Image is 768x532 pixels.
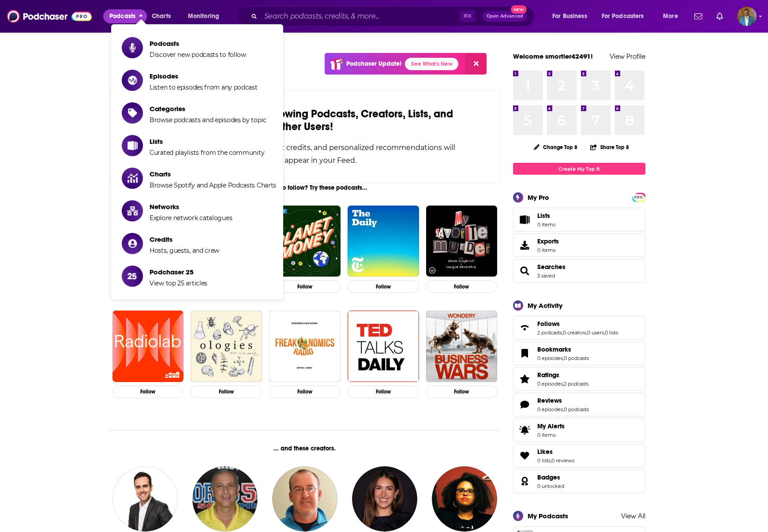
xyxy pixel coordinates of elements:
a: Follows [516,322,534,334]
span: , [586,330,587,336]
span: Lists [537,212,550,220]
a: Follows [537,320,618,328]
span: 0 items [537,221,555,228]
span: Bookmarks [537,345,571,353]
a: Ratings [516,373,534,385]
button: Open AdvancedNew [483,11,527,22]
span: Hosts, guests, and crew [150,247,219,255]
button: open menu [182,9,231,23]
span: , [563,381,564,387]
a: View Profile [610,52,645,60]
a: Show notifications dropdown [691,9,706,24]
img: Radiolab [112,311,184,382]
button: Follow [112,386,184,398]
span: 0 items [537,432,565,438]
span: Likes [513,444,645,468]
span: Open Advanced [487,14,523,19]
img: Eli Savoie [272,466,337,532]
button: Follow [191,386,262,398]
img: Joe Molloy [112,466,178,532]
a: Searches [537,263,566,271]
button: open menu [546,9,598,23]
span: My Alerts [516,424,534,436]
span: New [511,5,527,14]
button: open menu [657,9,689,23]
span: Discover new podcasts to follow [150,51,246,59]
a: 0 episodes [537,381,563,387]
button: Follow [426,386,498,398]
div: My Activity [528,301,562,310]
a: 0 episodes [537,355,563,361]
a: Lists [513,208,645,232]
span: Browse podcasts and episodes by topic [150,116,266,124]
a: Business Wars [426,311,498,382]
span: More [663,10,678,22]
span: Categories [150,105,266,113]
span: Follows [537,320,560,328]
button: close menu [103,9,147,23]
span: Searches [513,259,645,283]
a: 2 podcasts [564,381,588,387]
a: Charts [146,9,176,23]
span: Listen to episodes from any podcast [150,83,258,91]
span: Lists [516,214,534,226]
span: Networks [150,202,232,211]
button: Change Top 8 [528,142,583,153]
img: Podchaser - Follow, Share and Rate Podcasts [7,8,92,25]
span: , [562,330,563,336]
a: See What's New [405,58,458,70]
img: My Favorite Murder with Karen Kilgariff and Georgia Hardstark [426,206,498,277]
img: Christina Najjar [352,466,417,532]
span: Likes [537,448,553,456]
img: The Daily [348,206,419,277]
img: Ologies with Alie Ward [191,311,262,382]
a: 0 creators [563,330,586,336]
span: Exports [537,237,559,245]
span: Badges [513,469,645,493]
span: My Alerts [537,422,565,430]
a: Reviews [537,397,589,405]
div: My Podcasts [528,512,568,520]
span: , [551,457,551,464]
span: Podchaser 25 [150,268,207,276]
img: Leah-Simone Bowen [432,466,497,532]
a: Bookmarks [537,345,589,353]
span: Explore network catalogues [150,214,232,222]
div: Not sure who to follow? Try these podcasts... [109,184,501,191]
span: For Podcasters [602,10,644,22]
button: Follow [269,386,341,398]
img: User Profile [737,7,757,26]
p: Podchaser Update! [346,60,401,67]
span: Credits [150,235,219,244]
span: Podcasts [150,39,246,48]
span: Lists [537,212,555,220]
a: Badges [516,475,534,487]
button: Follow [426,280,498,293]
div: ... and these creators. [109,445,501,452]
div: Search podcasts, credits, & more... [245,6,543,26]
span: Reviews [537,397,562,405]
a: 0 unlocked [537,483,564,489]
img: Greg Gaston [192,466,258,532]
img: TED Talks Daily [348,311,419,382]
a: Welcome smortier42491! [513,52,593,60]
button: open menu [596,9,657,23]
a: 3 saved [537,273,555,279]
a: 2 podcasts [537,330,562,336]
a: Searches [516,265,534,277]
span: Charts [150,170,276,178]
a: 0 lists [537,457,551,464]
span: PRO [633,194,644,201]
input: Search podcasts, credits, & more... [261,9,459,23]
span: , [563,355,564,361]
a: PRO [633,194,644,200]
span: , [563,406,564,412]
